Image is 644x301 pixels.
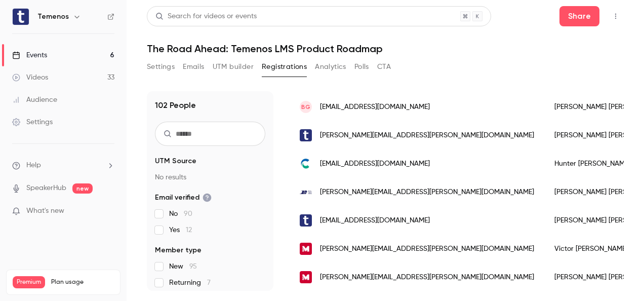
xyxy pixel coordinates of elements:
[26,160,41,171] span: Help
[354,59,369,75] button: Polls
[169,261,197,272] span: New
[155,11,257,22] div: Search for videos or events
[169,278,211,288] span: Returning
[26,206,64,216] span: What's new
[320,159,430,169] span: [EMAIL_ADDRESS][DOMAIN_NAME]
[189,263,197,270] span: 95
[377,59,391,75] button: CTA
[315,59,346,75] button: Analytics
[13,9,29,25] img: Temenos
[169,225,192,235] span: Yes
[12,117,53,127] div: Settings
[186,227,192,234] span: 12
[300,186,312,198] img: rcu.org
[320,102,430,112] span: [EMAIL_ADDRESS][DOMAIN_NAME]
[102,207,114,216] iframe: Noticeable Trigger
[12,50,47,60] div: Events
[320,215,430,226] span: [EMAIL_ADDRESS][DOMAIN_NAME]
[320,187,534,198] span: [PERSON_NAME][EMAIL_ADDRESS][PERSON_NAME][DOMAIN_NAME]
[155,99,196,111] h1: 102 People
[26,183,66,194] a: SpeakerHub
[262,59,307,75] button: Registrations
[213,59,254,75] button: UTM builder
[13,276,45,288] span: Premium
[300,271,312,283] img: meritrustcu.org
[72,183,93,194] span: new
[169,209,192,219] span: No
[183,59,204,75] button: Emails
[300,214,312,227] img: temenos.com
[301,102,310,111] span: BG
[37,12,69,22] h6: Temenos
[147,43,624,55] h1: The Road Ahead: Temenos LMS Product Roadmap
[12,160,114,171] li: help-dropdown-opener
[207,279,211,286] span: 7
[184,210,192,217] span: 90
[51,278,114,286] span: Plan usage
[155,245,202,255] span: Member type
[320,272,534,283] span: [PERSON_NAME][EMAIL_ADDRESS][PERSON_NAME][DOMAIN_NAME]
[300,129,312,141] img: temenos.com
[12,95,57,105] div: Audience
[300,243,312,255] img: meritrustcu.org
[155,156,196,166] span: UTM Source
[559,6,599,26] button: Share
[320,130,534,141] span: [PERSON_NAME][EMAIL_ADDRESS][PERSON_NAME][DOMAIN_NAME]
[12,72,48,83] div: Videos
[147,59,175,75] button: Settings
[320,244,534,254] span: [PERSON_NAME][EMAIL_ADDRESS][PERSON_NAME][DOMAIN_NAME]
[300,158,312,170] img: uccu.com
[155,193,212,203] span: Email verified
[155,172,265,182] p: No results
